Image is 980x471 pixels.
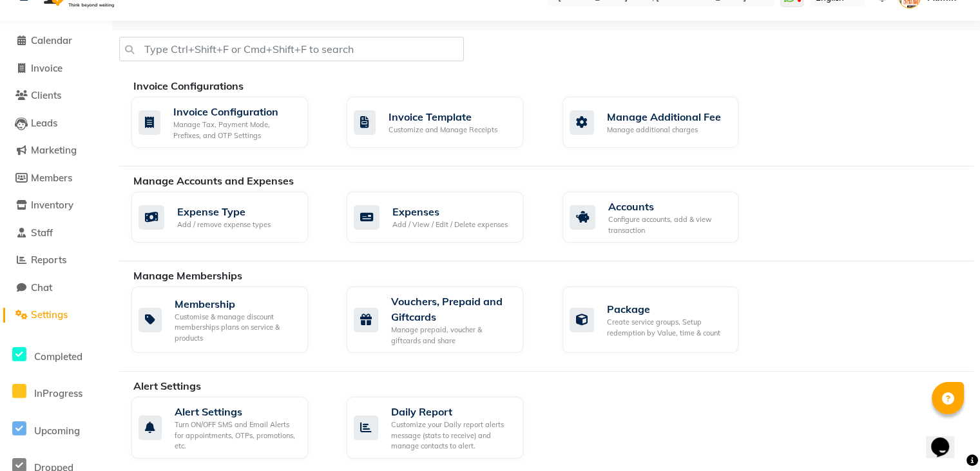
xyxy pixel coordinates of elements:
iframe: chat widget [926,419,967,458]
div: Accounts [608,199,729,214]
div: Add / remove expense types [177,219,271,230]
div: Vouchers, Prepaid and Giftcards [391,294,513,325]
span: Marketing [31,144,77,156]
div: Manage additional charges [607,125,721,135]
a: Settings [3,308,110,323]
div: Invoice Template [389,109,497,125]
span: Inventory [31,199,73,211]
a: Invoice TemplateCustomize and Manage Receipts [347,97,543,148]
div: Manage Additional Fee [607,109,721,125]
span: InProgress [34,387,82,399]
a: Daily ReportCustomize your Daily report alerts message (stats to receive) and manage contacts to ... [347,397,543,459]
a: Calendar [3,34,110,48]
input: Type Ctrl+Shift+F or Cmd+Shift+F to search [119,37,464,61]
div: Daily Report [391,404,513,419]
span: Staff [31,226,53,239]
a: Staff [3,226,110,241]
div: Add / View / Edit / Delete expenses [392,219,508,230]
div: Turn ON/OFF SMS and Email Alerts for appointments, OTPs, promotions, etc. [175,419,298,452]
span: Settings [31,308,68,321]
a: Invoice ConfigurationManage Tax, Payment Mode, Prefixes, and OTP Settings [131,97,327,148]
span: Upcoming [34,425,80,437]
span: Completed [34,350,82,363]
span: Leads [31,117,57,129]
div: Alert Settings [175,404,298,419]
div: Invoice Configuration [173,104,298,119]
a: Expense TypeAdd / remove expense types [131,192,327,243]
div: Expenses [392,204,508,219]
div: Customize your Daily report alerts message (stats to receive) and manage contacts to alert. [391,419,513,452]
a: Leads [3,116,110,131]
a: Members [3,171,110,186]
div: Customize and Manage Receipts [389,125,497,135]
div: Configure accounts, add & view transaction [608,214,729,235]
a: PackageCreate service groups, Setup redemption by Value, time & count [562,286,758,353]
span: Calendar [31,34,72,46]
a: AccountsConfigure accounts, add & view transaction [562,192,758,243]
span: Members [31,172,72,184]
a: ExpensesAdd / View / Edit / Delete expenses [347,192,543,243]
a: Manage Additional FeeManage additional charges [562,97,758,148]
a: Reports [3,253,110,268]
a: Invoice [3,61,110,76]
a: Inventory [3,198,110,213]
a: MembershipCustomise & manage discount memberships plans on service & products [131,286,327,353]
div: Customise & manage discount memberships plans on service & products [175,312,298,344]
a: Alert SettingsTurn ON/OFF SMS and Email Alerts for appointments, OTPs, promotions, etc. [131,397,327,459]
a: Clients [3,88,110,103]
div: Expense Type [177,204,271,219]
div: Manage Tax, Payment Mode, Prefixes, and OTP Settings [173,119,298,141]
div: Package [607,301,729,317]
a: Vouchers, Prepaid and GiftcardsManage prepaid, voucher & giftcards and share [347,286,543,353]
span: Reports [31,254,66,266]
a: Chat [3,281,110,296]
div: Manage prepaid, voucher & giftcards and share [391,325,513,346]
span: Invoice [31,62,62,74]
span: Clients [31,89,61,101]
div: Create service groups, Setup redemption by Value, time & count [607,317,729,338]
div: Membership [175,296,298,312]
a: Marketing [3,143,110,158]
span: Chat [31,281,52,294]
